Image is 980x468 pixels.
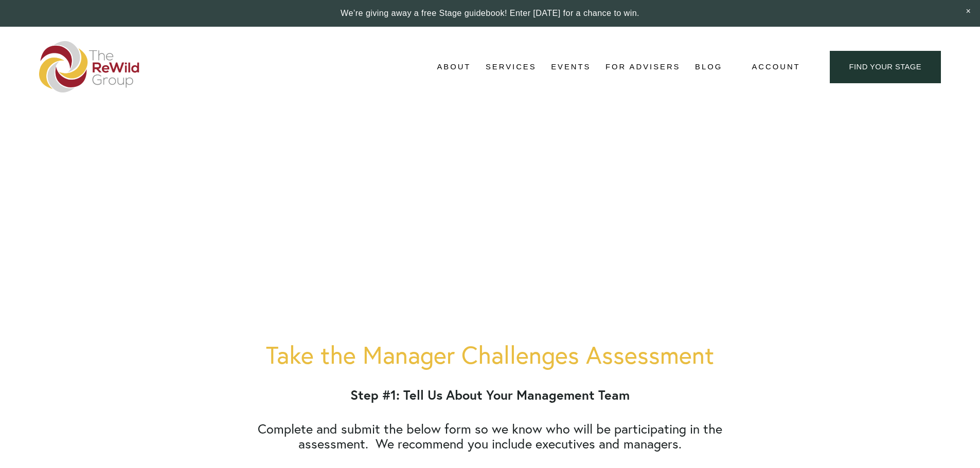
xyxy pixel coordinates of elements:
a: Account [752,60,800,74]
span: About [437,60,471,74]
a: folder dropdown [486,60,537,75]
h2: Complete and submit the below form so we know who will be participating in the assessment. We rec... [228,421,753,452]
a: find your stage [830,51,941,83]
a: Blog [695,60,722,75]
strong: Step #1: Tell Us About Your Management Team [350,386,630,403]
a: Events [551,60,591,75]
img: The ReWild Group [39,41,140,92]
a: folder dropdown [437,60,471,75]
h1: Take the Manager Challenges Assessment [228,341,753,368]
span: Services [486,60,537,74]
a: For Advisers [605,60,680,75]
